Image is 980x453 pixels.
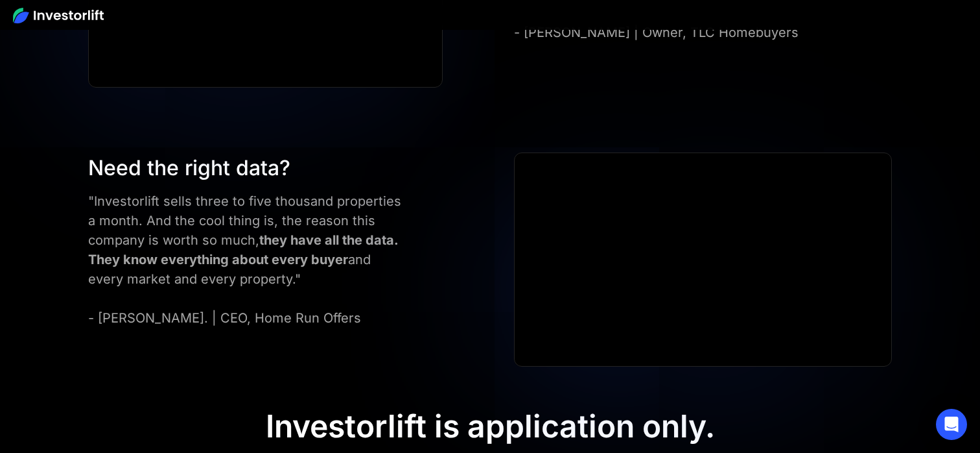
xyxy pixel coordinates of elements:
[266,408,715,445] div: Investorlift is application only.
[88,232,398,267] strong: they have all the data. They know everything about every buyer
[936,409,967,440] div: Open Intercom Messenger
[88,191,408,328] div: "Investorlift sells three to five thousand properties a month. And the cool thing is, the reason ...
[515,153,891,366] iframe: Ryan Pineda | Testimonial
[88,153,408,184] div: Need the right data?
